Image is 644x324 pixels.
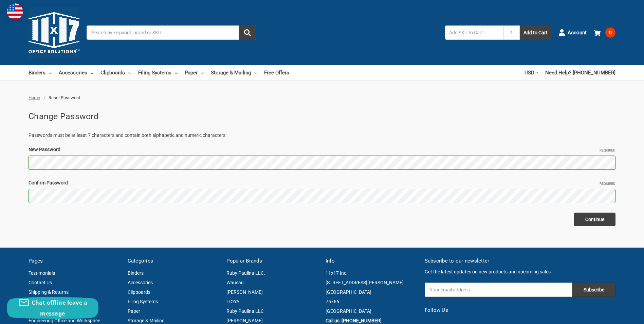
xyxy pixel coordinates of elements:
img: 11x17.com [29,7,79,58]
a: Account [558,24,587,41]
h5: Popular Brands [226,257,318,265]
a: Clipboards [128,289,150,295]
h5: Categories [128,257,220,265]
a: Filing Systems [128,299,158,304]
a: Paper [185,65,204,80]
span: Reset Password [49,95,80,100]
input: Search by keyword, brand or SKU [87,25,256,40]
a: Home [29,95,40,100]
a: Filing Systems [138,65,178,80]
h5: Info [326,257,418,265]
a: [PERSON_NAME] [226,289,263,295]
span: 0 [605,28,615,38]
h5: Subscribe to our newsletter [425,257,615,265]
a: Storage & Mailing [128,318,165,323]
a: Need Help? [PHONE_NUMBER] [545,65,615,80]
a: Binders [128,270,144,276]
a: Shipping & Returns [29,289,69,295]
label: Confirm Password [29,179,615,186]
p: Passwords must be at least 7 characters and contain both alphabetic and numeric characters. [29,132,615,139]
a: Testimonials [29,270,55,276]
a: Accessories [59,65,93,80]
a: Binders [29,65,52,80]
input: Add SKU to Cart [445,25,503,40]
a: Ruby Paulina LLC. [226,270,265,276]
label: New Password [29,146,615,153]
input: Subscribe [572,283,615,297]
small: Required [600,181,615,186]
button: Add to Cart [520,25,551,40]
a: Call us: [PHONE_NUMBER] [326,318,382,323]
span: Chat offline leave a message [32,299,87,317]
a: [PERSON_NAME] [226,318,263,323]
p: Get the latest updates on new products and upcoming sales [425,268,615,275]
input: Continue [574,213,615,226]
button: Chat offline leave a message [7,297,98,319]
a: Wausau [226,280,244,285]
a: Free Offers [264,65,289,80]
input: Your email address [425,283,572,297]
a: Ruby Paulina LLC [226,308,264,314]
a: Contact Us [29,280,52,285]
a: 0 [594,24,615,41]
a: Storage & Mailing [211,65,257,80]
a: Paper [128,308,140,314]
a: Accessories [128,280,153,285]
a: Clipboards [100,65,131,80]
span: Account [568,29,587,37]
a: ITOYA [226,299,239,304]
a: USD [525,65,538,80]
h5: Pages [29,257,121,265]
address: 11x17 Inc. [STREET_ADDRESS][PERSON_NAME] [GEOGRAPHIC_DATA] 75766 [GEOGRAPHIC_DATA] [326,268,418,316]
h5: Follow Us [425,306,615,314]
img: duty and tax information for United States [7,3,23,20]
h2: Change Password [29,110,615,123]
small: Required [600,148,615,153]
